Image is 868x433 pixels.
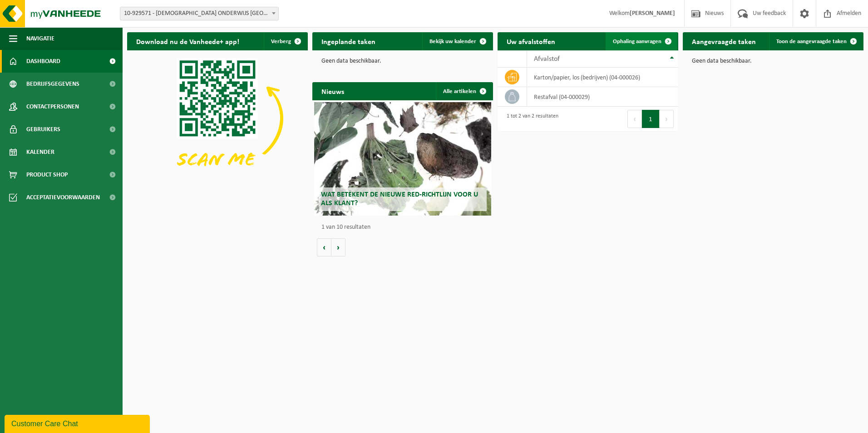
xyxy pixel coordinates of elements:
span: Gebruikers [26,118,60,141]
button: 1 [642,110,660,128]
h2: Download nu de Vanheede+ app! [127,32,248,50]
h2: Nieuws [312,82,353,100]
img: Download de VHEPlus App [127,50,308,186]
p: Geen data beschikbaar. [321,58,484,64]
h2: Aangevraagde taken [683,32,765,50]
span: Bekijk uw kalender [429,39,476,44]
td: restafval (04-000029) [527,87,678,107]
a: Alle artikelen [436,82,492,100]
div: 1 tot 2 van 2 resultaten [502,109,558,129]
span: 10-929571 - KATHOLIEK ONDERWIJS SINT-MICHIEL VZW AGNETENCOLLEGE - PEER [120,7,279,20]
strong: [PERSON_NAME] [630,10,675,17]
span: Wat betekent de nieuwe RED-richtlijn voor u als klant? [321,191,478,207]
p: 1 van 10 resultaten [321,224,488,231]
span: 10-929571 - KATHOLIEK ONDERWIJS SINT-MICHIEL VZW AGNETENCOLLEGE - PEER [120,7,278,20]
button: Volgende [331,238,345,256]
span: Contactpersonen [26,95,79,118]
span: Acceptatievoorwaarden [26,186,100,209]
span: Verberg [271,39,291,44]
span: Ophaling aanvragen [613,39,661,44]
button: Next [660,110,674,128]
a: Toon de aangevraagde taken [769,32,863,50]
span: Bedrijfsgegevens [26,73,79,95]
p: Geen data beschikbaar. [692,58,854,64]
h2: Ingeplande taken [312,32,385,50]
span: Product Shop [26,163,68,186]
iframe: chat widget [5,413,152,433]
td: karton/papier, los (bedrijven) (04-000026) [527,68,678,87]
button: Previous [627,110,642,128]
a: Wat betekent de nieuwe RED-richtlijn voor u als klant? [314,102,491,216]
a: Bekijk uw kalender [422,32,492,50]
span: Afvalstof [534,55,560,63]
span: Dashboard [26,50,60,73]
span: Toon de aangevraagde taken [776,39,847,44]
span: Kalender [26,141,54,163]
button: Vorige [317,238,331,256]
button: Verberg [264,32,307,50]
span: Navigatie [26,27,54,50]
h2: Uw afvalstoffen [498,32,564,50]
a: Ophaling aanvragen [606,32,677,50]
